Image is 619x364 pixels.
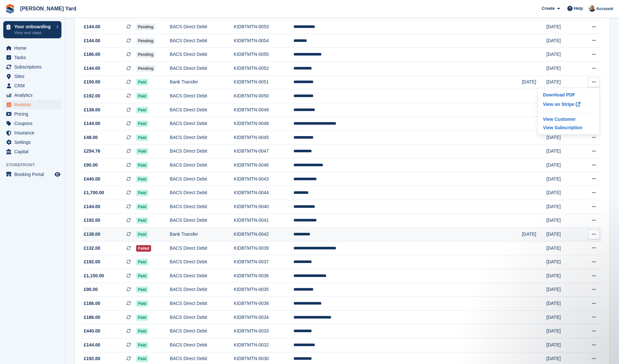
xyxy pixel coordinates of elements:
td: [DATE] [547,144,578,158]
a: menu [3,147,61,156]
a: menu [3,81,61,90]
td: BACS Direct Debit [170,324,234,338]
td: KIDBTMTN-0036 [234,269,294,283]
a: menu [3,72,61,81]
a: menu [3,109,61,119]
a: menu [3,91,61,100]
td: [DATE] [547,255,578,269]
td: KIDBTMTN-0048 [234,117,294,131]
a: menu [3,138,61,147]
td: [DATE] [547,214,578,228]
td: KIDBTMTN-0052 [234,62,294,76]
span: Paid [136,342,148,348]
span: Paid [136,300,148,307]
p: View on Stripe [540,99,597,109]
span: £90.00 [84,162,98,169]
span: Paid [136,176,148,182]
td: [DATE] [547,269,578,283]
td: KIDBTMTN-0042 [234,228,294,242]
td: KIDBTMTN-0045 [234,131,294,145]
td: BACS Direct Debit [170,117,234,131]
a: menu [3,119,61,128]
span: Coupons [14,119,53,128]
a: [PERSON_NAME] Yard [18,3,79,14]
td: KIDBTMTN-0041 [234,214,294,228]
td: KIDBTMTN-0049 [234,103,294,117]
span: £1,700.00 [84,189,104,196]
a: View Subscription [540,123,597,132]
span: £48.00 [84,134,98,141]
span: £440.00 [84,176,100,182]
td: BACS Direct Debit [170,255,234,269]
span: Paid [136,204,148,210]
td: KIDBTMTN-0047 [234,144,294,158]
span: £192.00 [84,258,100,265]
td: [DATE] [547,48,578,62]
span: Paid [136,148,148,155]
span: Paid [136,162,148,169]
a: Preview store [54,170,61,178]
span: £144.00 [84,23,100,30]
a: menu [3,170,61,179]
td: [DATE] [522,228,546,242]
span: Home [14,44,53,53]
span: Paid [136,79,148,85]
span: Sites [14,72,53,81]
span: £1,150.00 [84,272,104,279]
span: £144.00 [84,120,100,127]
td: BACS Direct Debit [170,20,234,34]
td: Bank Transfer [170,228,234,242]
td: [DATE] [547,324,578,338]
td: KIDBTMTN-0037 [234,255,294,269]
td: BACS Direct Debit [170,297,234,311]
td: [DATE] [547,338,578,352]
span: Paid [136,190,148,196]
td: [DATE] [547,310,578,324]
td: [DATE] [547,200,578,214]
span: £192.00 [84,355,100,362]
span: Capital [14,147,53,156]
td: BACS Direct Debit [170,186,234,200]
a: menu [3,100,61,109]
span: Paid [136,217,148,224]
span: Help [574,5,583,12]
td: [DATE] [547,283,578,297]
span: Failed [136,245,151,252]
a: menu [3,128,61,137]
td: KIDBTMTN-0035 [234,283,294,297]
a: menu [3,53,61,62]
span: £132.00 [84,245,100,252]
span: Storefront [6,162,65,168]
td: BACS Direct Debit [170,200,234,214]
span: £186.00 [84,300,100,307]
td: BACS Direct Debit [170,131,234,145]
span: Account [596,6,613,12]
span: Paid [136,231,148,238]
span: £186.00 [84,314,100,321]
td: Bank Transfer [170,75,234,89]
td: KIDBTMTN-0043 [234,172,294,186]
span: Paid [136,314,148,321]
span: Subscriptions [14,62,53,71]
img: stora-icon-8386f47178a22dfd0bd8f6a31ec36ba5ce8667c1dd55bd0f319d3a0aa187defe.svg [5,4,15,14]
span: Invoices [14,100,53,109]
span: £254.76 [84,148,100,155]
p: View next steps [14,30,53,36]
td: [DATE] [547,34,578,48]
td: KIDBTMTN-0034 [234,310,294,324]
td: BACS Direct Debit [170,103,234,117]
span: Pending [136,65,155,72]
p: View Customer [540,115,597,123]
span: Paid [136,273,148,279]
a: menu [3,62,61,71]
span: Paid [136,93,148,99]
span: Paid [136,134,148,141]
td: BACS Direct Debit [170,48,234,62]
td: [DATE] [522,75,546,89]
span: Paid [136,259,148,265]
td: [DATE] [547,297,578,311]
td: [DATE] [547,158,578,172]
td: KIDBTMTN-0053 [234,20,294,34]
td: BACS Direct Debit [170,241,234,255]
span: Paid [136,107,148,113]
